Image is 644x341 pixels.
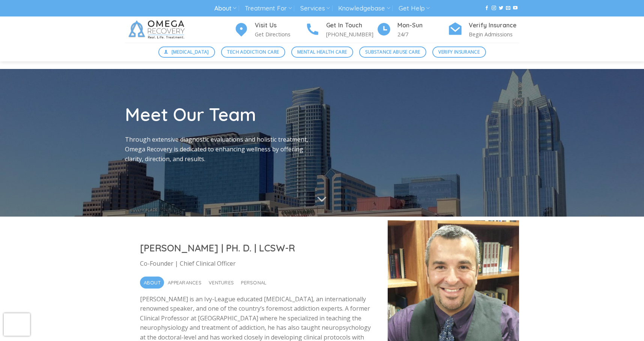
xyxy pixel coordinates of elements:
[432,46,486,58] a: Verify Insurance
[365,48,420,55] span: Substance Abuse Care
[469,21,519,30] h4: Verify Insurance
[326,21,376,30] h4: Get In Touch
[397,30,448,39] p: 24/7
[144,277,161,289] span: About
[397,21,448,30] h4: Mon-Sun
[485,6,489,11] a: Follow on Facebook
[300,1,330,15] a: Services
[214,1,236,15] a: About
[255,30,305,39] p: Get Directions
[359,46,426,58] a: Substance Abuse Care
[140,242,373,254] h2: [PERSON_NAME] | PH. D. | LCSW-R
[448,21,519,39] a: Verify Insurance Begin Admissions
[338,1,390,15] a: Knowledgebase
[245,1,292,15] a: Treatment For
[140,259,373,269] p: Co-Founder | Chief Clinical Officer
[308,190,336,209] button: Scroll for more
[291,46,353,58] a: Mental Health Care
[469,30,519,39] p: Begin Admissions
[125,135,316,164] p: Through extensive diagnostic evaluations and holistic treatment, Omega Recovery is dedicated to e...
[158,46,215,58] a: [MEDICAL_DATA]
[305,21,376,39] a: Get In Touch [PHONE_NUMBER]
[221,46,285,58] a: Tech Addiction Care
[492,6,496,11] a: Follow on Instagram
[234,21,305,39] a: Visit Us Get Directions
[125,103,316,126] h1: Meet Our Team
[168,277,202,289] span: Appearances
[399,1,430,15] a: Get Help
[227,48,279,55] span: Tech Addiction Care
[513,6,518,11] a: Follow on YouTube
[499,6,503,11] a: Follow on Twitter
[172,48,209,55] span: [MEDICAL_DATA]
[209,277,234,289] span: Ventures
[438,48,480,55] span: Verify Insurance
[506,6,510,11] a: Send us an email
[125,16,191,43] img: Omega Recovery
[326,30,376,39] p: [PHONE_NUMBER]
[255,21,305,30] h4: Visit Us
[241,277,266,289] span: Personal
[297,48,347,55] span: Mental Health Care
